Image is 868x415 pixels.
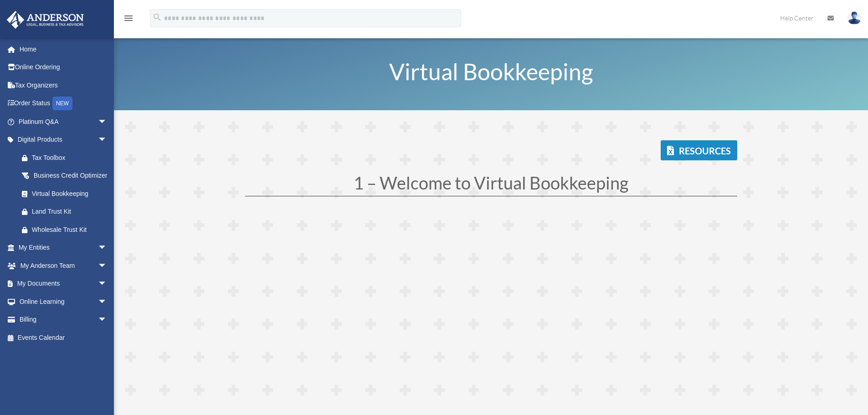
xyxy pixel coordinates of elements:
span: arrow_drop_down [98,256,116,275]
a: My Entitiesarrow_drop_down [6,239,121,257]
a: Virtual Bookkeeping [13,184,116,203]
span: Virtual Bookkeeping [389,58,593,85]
a: Tax Organizers [6,76,121,94]
a: My Anderson Teamarrow_drop_down [6,256,121,275]
img: Anderson Advisors Platinum Portal [4,11,87,29]
a: Events Calendar [6,328,121,347]
div: Wholesale Trust Kit [32,224,109,236]
a: Online Learningarrow_drop_down [6,292,121,311]
a: Billingarrow_drop_down [6,311,121,329]
img: User Pic [847,11,861,25]
h1: 1 – Welcome to Virtual Bookkeeping [245,174,737,196]
a: Tax Toolbox [13,149,121,167]
a: Wholesale Trust Kit [13,220,121,239]
span: arrow_drop_down [98,131,116,149]
a: Order StatusNEW [6,94,121,113]
a: Home [6,40,121,58]
span: arrow_drop_down [98,275,116,293]
span: arrow_drop_down [98,292,116,311]
span: arrow_drop_down [98,239,116,257]
a: Resources [661,140,737,160]
a: Business Credit Optimizer [13,167,121,185]
a: Online Ordering [6,58,121,77]
a: My Documentsarrow_drop_down [6,275,121,293]
div: Virtual Bookkeeping [32,188,105,200]
a: Land Trust Kit [13,203,121,221]
div: Land Trust Kit [32,206,109,217]
a: Platinum Q&Aarrow_drop_down [6,113,121,131]
span: arrow_drop_down [98,311,116,329]
a: menu [123,16,134,24]
div: Business Credit Optimizer [32,170,109,181]
a: Digital Productsarrow_drop_down [6,131,121,149]
div: NEW [52,97,72,110]
span: arrow_drop_down [98,113,116,131]
i: menu [123,13,134,24]
i: search [152,12,162,22]
div: Tax Toolbox [32,152,109,164]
